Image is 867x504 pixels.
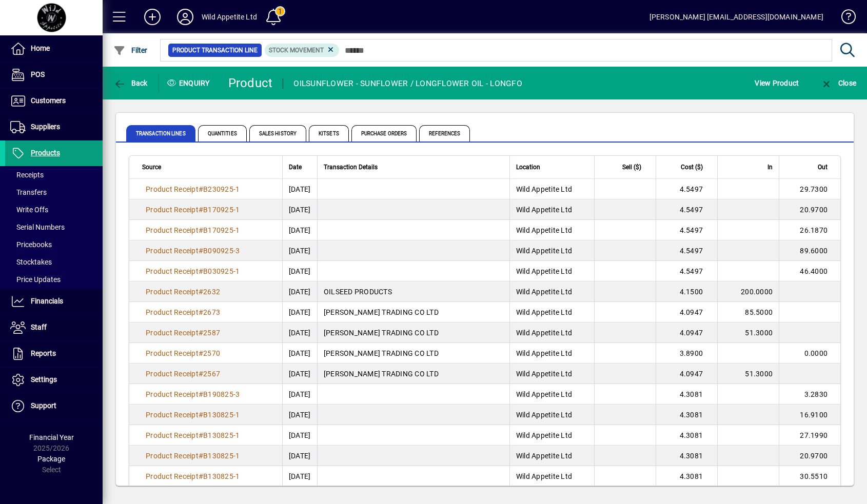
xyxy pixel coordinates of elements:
[5,114,103,140] a: Suppliers
[656,302,717,322] td: 4.0947
[142,471,243,482] a: Product Receipt#B130825-1
[656,261,717,281] td: 4.5497
[103,74,159,92] app-page-header-button: Back
[656,466,717,487] td: 4.3081
[656,281,717,302] td: 4.1500
[31,297,63,305] span: Financials
[767,162,773,173] span: In
[228,75,273,91] div: Product
[10,258,52,266] span: Stocktakes
[31,44,50,52] span: Home
[142,286,224,297] a: Product Receipt#2632
[199,267,203,275] span: #
[31,401,56,410] span: Support
[199,452,203,460] span: #
[199,411,203,419] span: #
[282,199,317,220] td: [DATE]
[5,218,103,236] a: Serial Numbers
[317,302,509,322] td: [PERSON_NAME] TRADING CO LTD
[269,47,324,54] span: Stock movement
[203,329,220,337] span: 2587
[142,266,243,277] a: Product Receipt#B030925-1
[31,70,45,78] span: POS
[656,405,717,425] td: 4.3081
[203,267,240,275] span: B030925-1
[10,188,47,196] span: Transfers
[282,281,317,302] td: [DATE]
[622,162,641,173] span: Sell ($)
[516,370,572,378] span: Wild Appetite Ltd
[745,329,773,337] span: 51.3000
[745,308,773,316] span: 85.5000
[203,452,240,460] span: B130825-1
[142,327,224,338] a: Product Receipt#2587
[5,166,103,184] a: Receipts
[146,349,199,357] span: Product Receipt
[203,390,240,398] span: B190825-3
[10,206,48,214] span: Write Offs
[199,206,203,214] span: #
[516,349,572,357] span: Wild Appetite Ltd
[199,370,203,378] span: #
[10,240,52,249] span: Pricebooks
[31,323,47,331] span: Staff
[317,343,509,364] td: [PERSON_NAME] TRADING CO LTD
[656,343,717,364] td: 3.8900
[656,240,717,261] td: 4.5497
[198,125,247,142] span: Quantities
[203,206,240,214] span: B170925-1
[5,184,103,201] a: Transfers
[172,45,258,55] span: Product Transaction Line
[142,348,224,359] a: Product Receipt#2570
[804,349,828,357] span: 0.0000
[199,226,203,234] span: #
[203,185,240,193] span: B230925-1
[199,247,203,255] span: #
[146,247,199,255] span: Product Receipt
[265,44,340,57] mat-chip: Product Transaction Type: Stock movement
[5,236,103,253] a: Pricebooks
[800,411,827,419] span: 16.9100
[5,253,103,271] a: Stocktakes
[199,329,203,337] span: #
[516,226,572,234] span: Wild Appetite Ltd
[289,162,302,173] span: Date
[203,349,220,357] span: 2570
[282,343,317,364] td: [DATE]
[146,226,199,234] span: Product Receipt
[142,184,243,195] a: Product Receipt#B230925-1
[142,162,161,173] span: Source
[31,149,60,157] span: Products
[800,452,827,460] span: 20.9700
[203,247,240,255] span: B090925-3
[10,275,61,284] span: Price Updates
[199,288,203,296] span: #
[289,162,311,173] div: Date
[146,288,199,296] span: Product Receipt
[419,125,470,142] span: References
[5,341,103,367] a: Reports
[142,162,276,173] div: Source
[203,411,240,419] span: B130825-1
[29,433,74,441] span: Financial Year
[146,308,199,316] span: Product Receipt
[169,8,202,26] button: Profile
[142,225,243,236] a: Product Receipt#B170925-1
[656,322,717,343] td: 4.0947
[142,307,224,318] a: Product Receipt#2673
[662,162,712,173] div: Cost ($)
[282,220,317,240] td: [DATE]
[146,329,199,337] span: Product Receipt
[351,125,417,142] span: Purchase Orders
[5,289,103,314] a: Financials
[649,9,823,25] div: [PERSON_NAME] [EMAIL_ADDRESS][DOMAIN_NAME]
[111,41,150,59] button: Filter
[800,431,827,439] span: 27.1990
[820,79,856,87] span: Close
[5,271,103,288] a: Price Updates
[142,450,243,461] a: Product Receipt#B130825-1
[324,162,378,173] span: Transaction Details
[516,288,572,296] span: Wild Appetite Ltd
[800,185,827,193] span: 29.7300
[834,2,854,35] a: Knowledge Base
